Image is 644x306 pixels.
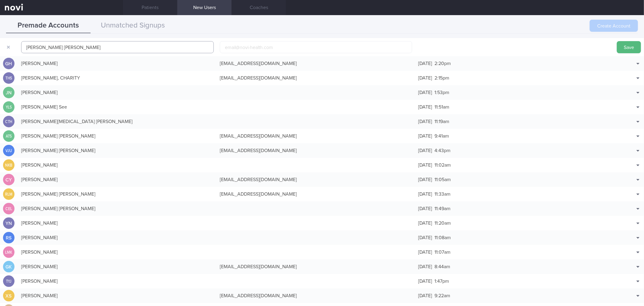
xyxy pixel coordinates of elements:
div: [PERSON_NAME] [18,217,217,229]
span: [DATE] [418,279,432,284]
span: 2:20pm [434,61,451,66]
div: ATS [4,130,14,142]
span: [DATE] [418,293,432,298]
div: [EMAIL_ADDRESS][DOMAIN_NAME] [217,188,415,200]
div: [PERSON_NAME] [PERSON_NAME] [18,130,217,142]
button: Save [617,41,641,53]
span: 11:20am [434,221,451,226]
div: [PERSON_NAME] [18,290,217,302]
span: 11:49am [434,206,450,211]
div: [PERSON_NAME] [18,174,217,186]
div: [EMAIL_ADDRESS][DOMAIN_NAME] [217,57,415,70]
button: Premade Accounts [6,18,91,33]
div: CEL [4,203,14,215]
div: [PERSON_NAME] [PERSON_NAME] [18,188,217,200]
span: [DATE] [418,177,432,182]
div: YLS [4,101,14,113]
div: LMK [4,246,14,258]
div: [PERSON_NAME] [PERSON_NAME] [18,145,217,157]
div: [PERSON_NAME] [18,232,217,244]
span: 9:22am [434,293,450,298]
div: NKB [4,159,14,171]
span: 11:08am [434,235,451,240]
span: [DATE] [418,192,432,197]
span: [DATE] [418,61,432,66]
span: 1:53pm [434,90,449,95]
div: [PERSON_NAME] See [18,101,217,113]
div: [PERSON_NAME] [18,275,217,287]
span: 4:43pm [434,148,450,153]
div: VJU [4,145,14,157]
div: GH [3,58,14,70]
span: [DATE] [418,105,432,109]
span: [DATE] [418,221,432,226]
span: 11:07am [434,250,450,255]
input: email@novi-health.com [220,41,412,53]
span: [DATE] [418,76,432,80]
div: YN [3,217,14,229]
div: [EMAIL_ADDRESS][DOMAIN_NAME] [217,72,415,84]
div: CTH [4,116,14,128]
span: 8:44am [434,264,450,269]
span: [DATE] [418,206,432,211]
div: [EMAIL_ADDRESS][DOMAIN_NAME] [217,145,415,157]
div: [PERSON_NAME] [18,159,217,171]
button: Unmatched Signups [91,18,175,33]
span: 9:41am [434,134,449,138]
span: 2:15pm [434,76,449,80]
div: [PERSON_NAME], CHARITY [18,72,217,84]
span: [DATE] [418,119,432,124]
span: 1:47pm [434,279,449,284]
span: 11:33am [434,192,450,197]
span: 11:02am [434,163,451,168]
div: [EMAIL_ADDRESS][DOMAIN_NAME] [217,174,415,186]
div: RLM [4,188,14,200]
div: [EMAIL_ADDRESS][DOMAIN_NAME] [217,290,415,302]
input: John Doe [21,41,214,53]
span: 11:05am [434,177,451,182]
div: [PERSON_NAME] [18,57,217,70]
div: JN [3,87,14,99]
div: GK [3,261,14,273]
div: THS [4,72,14,84]
span: [DATE] [418,90,432,95]
div: [PERSON_NAME] [PERSON_NAME] [18,203,217,215]
span: [DATE] [418,235,432,240]
span: 11:51am [434,105,449,109]
div: [PERSON_NAME] [18,261,217,273]
div: XS [3,290,14,302]
div: [EMAIL_ADDRESS][DOMAIN_NAME] [217,261,415,273]
span: [DATE] [418,134,432,138]
div: TYJ [4,275,14,287]
div: CY [3,174,14,186]
div: RS [3,232,14,244]
div: [PERSON_NAME][MEDICAL_DATA] [PERSON_NAME] [18,116,217,128]
span: 11:19am [434,119,449,124]
span: [DATE] [418,250,432,255]
div: [EMAIL_ADDRESS][DOMAIN_NAME] [217,130,415,142]
span: [DATE] [418,163,432,168]
div: [PERSON_NAME] [18,246,217,258]
span: [DATE] [418,264,432,269]
span: [DATE] [418,148,432,153]
div: [PERSON_NAME] [18,86,217,99]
